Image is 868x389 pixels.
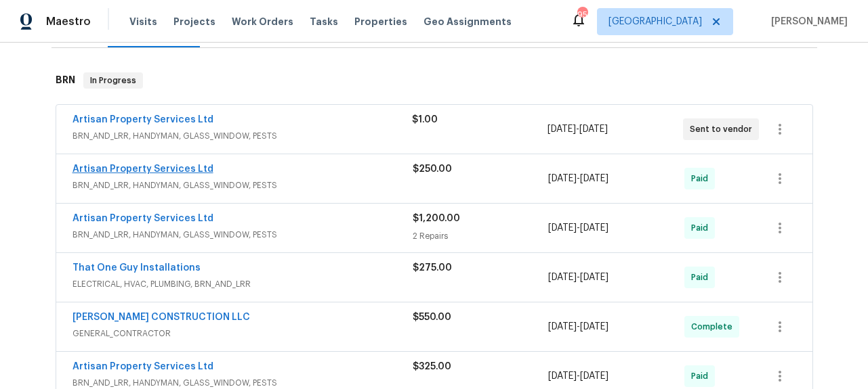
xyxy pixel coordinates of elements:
[580,273,608,282] span: [DATE]
[73,179,413,192] span: BRN_AND_LRR, HANDYMAN, GLASS_WINDOW, PESTS
[608,15,702,28] span: [GEOGRAPHIC_DATA]
[547,122,608,136] span: -
[310,17,338,26] span: Tasks
[51,59,817,102] div: BRN In Progress
[73,115,213,124] a: Artisan Property Services Ltd
[548,273,577,282] span: [DATE]
[548,223,577,233] span: [DATE]
[129,15,157,28] span: Visits
[73,263,201,273] a: That One Guy Installations
[73,327,413,340] span: GENERAL_CONTRACTOR
[56,72,75,89] h6: BRN
[73,129,412,143] span: BRN_AND_LRR, HANDYMAN, GLASS_WINDOW, PESTS
[691,320,738,334] span: Complete
[691,221,714,235] span: Paid
[577,8,587,22] div: 95
[73,277,413,291] span: ELECTRICAL, HVAC, PLUMBING, BRN_AND_LRR
[690,122,758,136] span: Sent to vendor
[548,371,577,381] span: [DATE]
[413,362,451,371] span: $325.00
[548,369,608,383] span: -
[73,214,213,223] a: Artisan Property Services Ltd
[73,228,413,242] span: BRN_AND_LRR, HANDYMAN, GLASS_WINDOW, PESTS
[413,263,452,273] span: $275.00
[73,313,250,322] a: [PERSON_NAME] CONSTRUCTION LLC
[580,371,608,381] span: [DATE]
[548,221,608,235] span: -
[548,322,577,331] span: [DATE]
[547,124,576,134] span: [DATE]
[691,369,714,383] span: Paid
[766,15,848,28] span: [PERSON_NAME]
[548,174,577,183] span: [DATE]
[46,15,91,28] span: Maestro
[580,174,608,183] span: [DATE]
[85,74,142,87] span: In Progress
[173,15,215,28] span: Projects
[354,15,407,28] span: Properties
[580,322,608,331] span: [DATE]
[548,320,608,334] span: -
[73,164,213,174] a: Artisan Property Services Ltd
[232,15,293,28] span: Work Orders
[548,172,608,185] span: -
[580,223,608,233] span: [DATE]
[413,164,452,174] span: $250.00
[413,214,460,223] span: $1,200.00
[412,115,438,124] span: $1.00
[413,313,451,322] span: $550.00
[579,124,608,134] span: [DATE]
[548,271,608,284] span: -
[423,15,512,28] span: Geo Assignments
[73,362,213,371] a: Artisan Property Services Ltd
[691,172,714,185] span: Paid
[413,229,549,243] div: 2 Repairs
[691,271,714,284] span: Paid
